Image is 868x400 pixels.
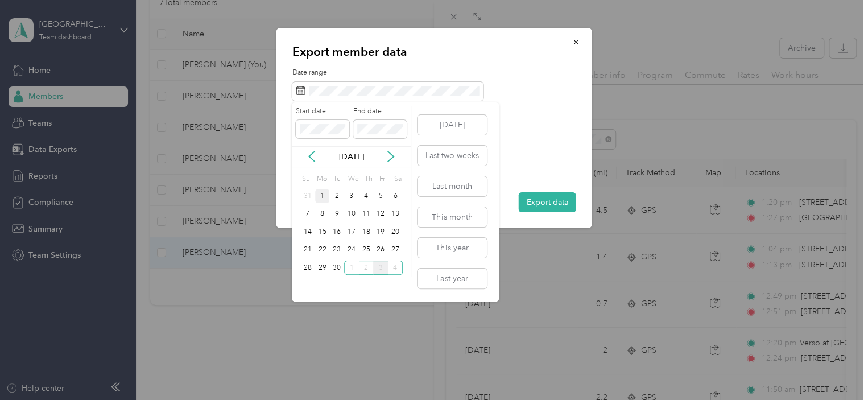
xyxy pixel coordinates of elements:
[388,225,403,239] div: 20
[300,171,311,187] div: Su
[359,189,374,203] div: 4
[377,171,388,187] div: Fr
[418,207,487,227] button: This month
[392,171,403,187] div: Sa
[315,243,330,257] div: 22
[346,171,359,187] div: We
[362,171,373,187] div: Th
[804,336,868,400] iframe: Everlance-gr Chat Button Frame
[344,243,359,257] div: 24
[300,207,315,221] div: 7
[296,106,349,117] label: Start date
[331,171,342,187] div: Tu
[388,207,403,221] div: 13
[300,261,315,275] div: 28
[329,207,344,221] div: 9
[359,225,374,239] div: 18
[359,261,374,275] div: 2
[329,243,344,257] div: 23
[300,189,315,203] div: 31
[315,189,330,203] div: 1
[373,243,388,257] div: 26
[388,189,403,203] div: 6
[388,243,403,257] div: 27
[315,261,330,275] div: 29
[344,207,359,221] div: 10
[328,151,375,163] p: [DATE]
[315,207,330,221] div: 8
[329,225,344,239] div: 16
[418,176,487,196] button: Last month
[300,225,315,239] div: 14
[359,207,374,221] div: 11
[329,261,344,275] div: 30
[418,238,487,258] button: This year
[359,243,374,257] div: 25
[344,261,359,275] div: 1
[315,225,330,239] div: 15
[519,192,576,212] button: Export data
[418,269,487,288] button: Last year
[292,44,576,60] p: Export member data
[329,189,344,203] div: 2
[300,243,315,257] div: 21
[344,189,359,203] div: 3
[373,261,388,275] div: 3
[344,225,359,239] div: 17
[373,225,388,239] div: 19
[418,115,487,135] button: [DATE]
[373,189,388,203] div: 5
[418,146,487,166] button: Last two weeks
[353,106,407,117] label: End date
[388,261,403,275] div: 4
[315,171,328,187] div: Mo
[292,68,576,78] label: Date range
[373,207,388,221] div: 12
